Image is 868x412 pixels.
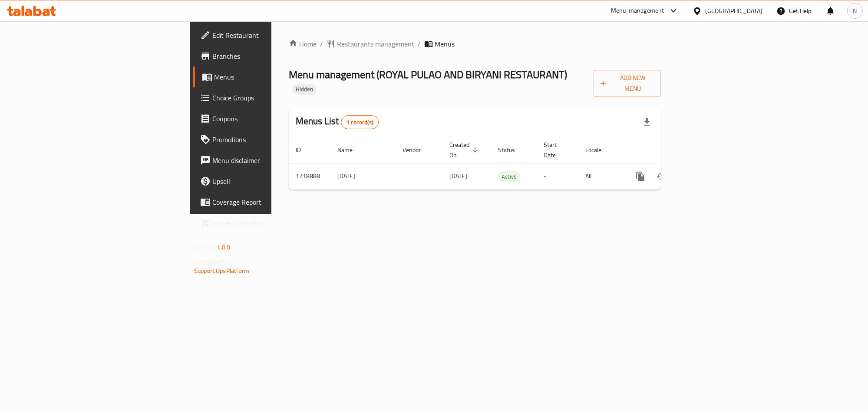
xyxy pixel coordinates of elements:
[296,115,379,129] h2: Menus List
[327,39,414,49] a: Restaurants management
[212,176,328,186] span: Upsell
[537,163,578,189] td: -
[217,242,230,253] span: 1.0.0
[212,93,328,103] span: Choice Groups
[193,25,335,46] a: Edit Restaurant
[289,39,661,49] nav: breadcrumb
[637,112,657,133] div: Export file
[193,108,335,129] a: Coupons
[498,172,520,182] span: Active
[853,6,857,16] span: N
[341,118,378,126] span: 1 record(s)
[193,46,335,66] a: Branches
[449,170,467,182] span: [DATE]
[194,256,234,268] span: Get support on:
[651,166,672,187] button: Change Status
[194,242,215,253] span: Version:
[212,113,328,124] span: Coupons
[194,265,249,276] a: Support.OpsPlatform
[193,87,335,108] a: Choice Groups
[611,6,664,16] div: Menu-management
[193,129,335,150] a: Promotions
[601,73,654,94] span: Add New Menu
[193,192,335,213] a: Coverage Report
[296,145,312,155] span: ID
[330,163,396,189] td: [DATE]
[289,65,567,84] span: Menu management ( ROYAL PULAO AND BIRYANI RESTAURANT )
[212,155,328,166] span: Menu disclaimer
[623,137,720,163] th: Actions
[449,140,481,160] span: Created On
[705,6,762,16] div: [GEOGRAPHIC_DATA]
[630,166,651,187] button: more
[403,145,432,155] span: Vendor
[212,218,328,228] span: Grocery Checklist
[212,197,328,207] span: Coverage Report
[289,137,720,190] table: enhanced table
[193,150,335,171] a: Menu disclaimer
[544,140,568,160] span: Start Date
[193,171,335,192] a: Upsell
[212,134,328,145] span: Promotions
[337,39,414,49] span: Restaurants management
[193,213,335,233] a: Grocery Checklist
[337,145,364,155] span: Name
[214,72,328,82] span: Menus
[498,171,520,182] div: Active
[193,66,335,87] a: Menus
[578,163,623,189] td: All
[341,115,379,129] div: Total records count
[212,30,328,40] span: Edit Restaurant
[212,51,328,61] span: Branches
[418,39,421,49] li: /
[435,39,455,49] span: Menus
[585,145,613,155] span: Locale
[594,70,661,97] button: Add New Menu
[498,145,526,155] span: Status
